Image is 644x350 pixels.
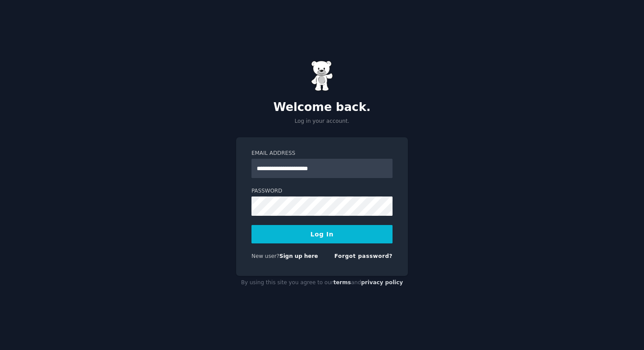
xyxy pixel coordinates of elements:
a: terms [333,279,351,286]
a: privacy policy [361,279,403,286]
label: Password [251,187,393,195]
a: Sign up here [280,253,318,259]
label: Email Address [251,150,393,157]
h2: Welcome back. [236,100,408,114]
p: Log in your account. [236,118,408,125]
span: New user? [251,253,280,259]
button: Log In [251,225,393,243]
img: Gummy Bear [311,61,333,91]
div: By using this site you agree to our and [236,276,408,290]
a: Forgot password? [334,253,393,259]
